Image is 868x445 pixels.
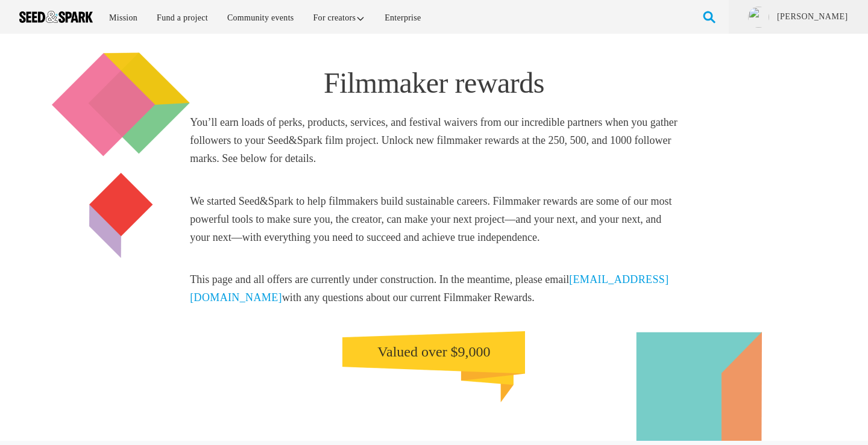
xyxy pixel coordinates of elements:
[748,7,769,28] img: ACg8ocL5oMMcWFHyfOyYz-VEgpIO-QR3ewEhdZNDygtzjxLh18qV4pM=s96-c
[190,270,678,307] h5: This page and all offers are currently under construction. In the meantime, please email with any...
[377,344,490,359] span: Valued over $9,000
[305,5,374,31] a: For creators
[19,11,93,23] img: Seed amp; Spark
[51,52,190,258] img: boxes.png
[190,65,678,101] h1: Filmmaker rewards
[190,192,678,246] h5: We started Seed&Spark to help filmmakers build sustainable careers. Filmmaker rewards are some of...
[101,5,146,31] a: Mission
[190,113,678,167] h5: You’ll earn loads of perks, products, services, and festival waivers from our incredible partners...
[376,5,429,31] a: Enterprise
[219,5,303,31] a: Community events
[148,5,216,31] a: Fund a project
[776,11,849,23] a: [PERSON_NAME]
